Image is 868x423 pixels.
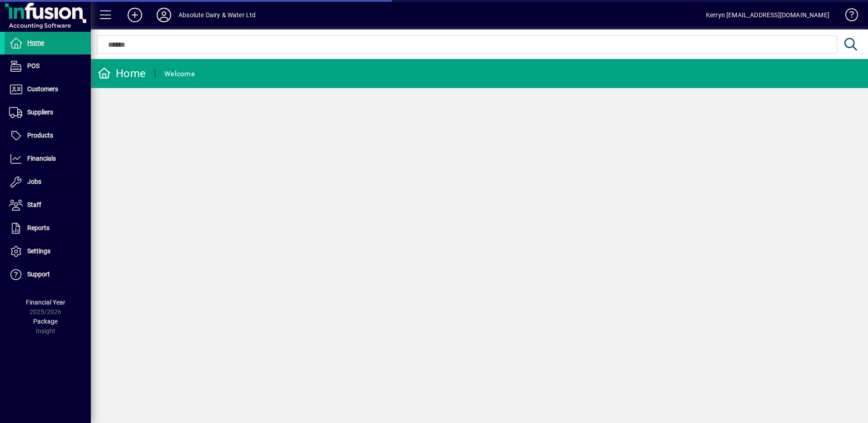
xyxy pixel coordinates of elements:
[838,2,857,31] a: Knowledge Base
[27,178,41,185] span: Jobs
[5,101,91,124] a: Suppliers
[5,78,91,101] a: Customers
[26,299,65,306] span: Financial Year
[33,318,58,325] span: Package
[27,155,56,162] span: Financials
[27,201,41,208] span: Staff
[706,8,829,22] div: Kerryn [EMAIL_ADDRESS][DOMAIN_NAME]
[120,7,149,23] button: Add
[5,194,91,216] a: Staff
[149,7,178,23] button: Profile
[5,148,91,170] a: Financials
[164,67,195,81] div: Welcome
[5,171,91,193] a: Jobs
[27,85,58,93] span: Customers
[5,217,91,240] a: Reports
[5,124,91,147] a: Products
[5,263,91,286] a: Support
[5,240,91,263] a: Settings
[27,247,50,255] span: Settings
[27,271,50,278] span: Support
[27,108,53,116] span: Suppliers
[178,8,256,22] div: Absolute Dairy & Water Ltd
[27,39,44,46] span: Home
[98,66,146,81] div: Home
[27,224,49,231] span: Reports
[27,62,39,69] span: POS
[5,55,91,78] a: POS
[27,132,53,139] span: Products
